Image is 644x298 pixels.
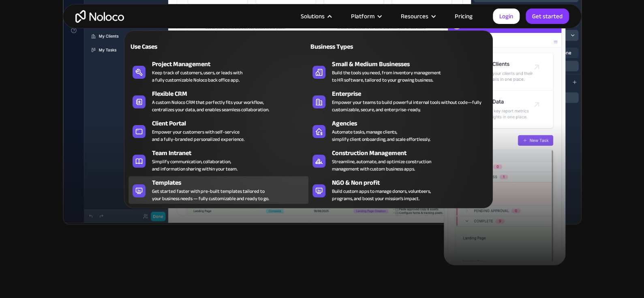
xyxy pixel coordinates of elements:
[128,147,308,174] a: Team IntranetSimplify communication, collaboration,and information sharing within your team.
[128,87,308,115] a: Flexible CRMA custom Noloco CRM that perfectly fits your workflow,centralizes your data, and enab...
[152,89,312,99] div: Flexible CRM
[341,11,391,22] div: Platform
[308,87,488,115] a: EnterpriseEmpower your teams to build powerful internal tools without code—fully customizable, se...
[128,42,215,52] div: Use Cases
[124,19,493,208] nav: Solutions
[301,11,325,22] div: Solutions
[332,148,492,158] div: Construction Management
[308,37,488,56] a: Business Types
[493,9,520,24] a: Login
[351,11,374,22] div: Platform
[332,89,492,99] div: Enterprise
[332,59,492,69] div: Small & Medium Businesses
[401,11,428,22] div: Resources
[308,117,488,145] a: AgenciesAutomate tasks, manage clients,simplify client onboarding, and scale effortlessly.
[308,58,488,85] a: Small & Medium BusinessesBuild the tools you need, from inventory managementto HR software, tailo...
[332,119,492,128] div: Agencies
[391,11,445,22] div: Resources
[152,158,237,173] div: Simplify communication, collaboration, and information sharing within your team.
[152,188,269,202] div: Get started faster with pre-built templates tailored to your business needs — fully customizable ...
[128,117,308,145] a: Client PortalEmpower your customers with self-serviceand a fully-branded personalized experience.
[128,176,308,204] a: TemplatesGet started faster with pre-built templates tailored toyour business needs — fully custo...
[332,188,431,202] div: Build custom apps to manage donors, volunteers, programs, and boost your mission’s impact.
[152,178,312,188] div: Templates
[152,59,312,69] div: Project Management
[128,37,308,56] a: Use Cases
[128,58,308,85] a: Project ManagementKeep track of customers, users, or leads witha fully customizable Noloco back o...
[332,69,441,84] div: Build the tools you need, from inventory management to HR software, tailored to your growing busi...
[152,148,312,158] div: Team Intranet
[332,99,484,113] div: Empower your teams to build powerful internal tools without code—fully customizable, secure, and ...
[526,9,569,24] a: Get started
[308,176,488,204] a: NGO & Non profitBuild custom apps to manage donors, volunteers,programs, and boost your mission’s...
[332,128,430,143] div: Automate tasks, manage clients, simplify client onboarding, and scale effortlessly.
[308,42,395,52] div: Business Types
[332,158,431,173] div: Streamline, automate, and optimize construction management with custom business apps.
[332,178,492,188] div: NGO & Non profit
[152,99,269,113] div: A custom Noloco CRM that perfectly fits your workflow, centralizes your data, and enables seamles...
[75,10,124,23] a: home
[445,11,483,22] a: Pricing
[308,147,488,174] a: Construction ManagementStreamline, automate, and optimize constructionmanagement with custom busi...
[152,69,242,84] div: Keep track of customers, users, or leads with a fully customizable Noloco back office app.
[152,119,312,128] div: Client Portal
[152,128,244,143] div: Empower your customers with self-service and a fully-branded personalized experience.
[291,11,341,22] div: Solutions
